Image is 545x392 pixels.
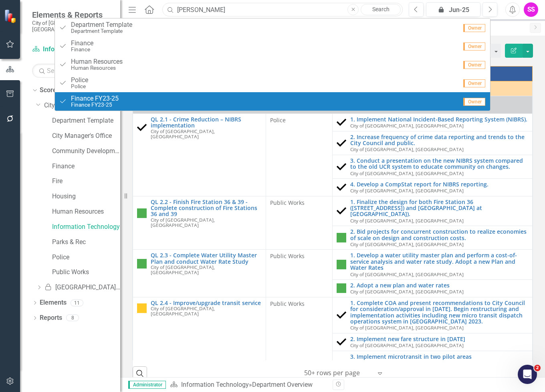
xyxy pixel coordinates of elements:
span: City of [GEOGRAPHIC_DATA], [GEOGRAPHIC_DATA] [350,342,464,348]
img: Complete [337,162,346,172]
span: Public Works [270,199,305,206]
a: Elements [40,298,67,307]
span: City of [GEOGRAPHIC_DATA], [GEOGRAPHIC_DATA] [151,128,215,139]
a: Information Technology [52,222,120,232]
span: City of [GEOGRAPHIC_DATA], [GEOGRAPHIC_DATA] [350,217,464,224]
a: 3. Conduct a presentation on the new NIBRS system compared to the old UCR system to educate commu... [350,158,528,170]
span: Elements & Reports [32,10,112,20]
a: 2. Adopt a new plan and water rates [350,282,528,288]
a: QL 2.1 - Crime Reduction – NIBRS implementation [151,116,262,129]
a: 2. Implement new fare structure in [DATE] [350,336,528,342]
img: On Target [137,208,147,218]
img: Complete [337,182,346,192]
iframe: Intercom live chat [518,365,537,384]
a: 1. Finalize the design for both Fire Station 36 ([STREET_ADDRESS]) and [GEOGRAPHIC_DATA] at [GEOG... [350,199,528,217]
input: Search Below... [32,64,112,78]
a: Owner [55,92,490,111]
a: Scorecards [40,86,73,95]
span: Department Template [71,21,132,28]
button: Jun-25 [426,2,480,17]
img: ClearPoint Strategy [4,9,18,23]
span: Public Works [270,300,305,307]
small: Department Template [71,28,132,34]
a: Community Development [52,147,120,156]
span: City of [GEOGRAPHIC_DATA], [GEOGRAPHIC_DATA] [350,170,464,176]
span: City of [GEOGRAPHIC_DATA], [GEOGRAPHIC_DATA] [350,187,464,194]
span: City of [GEOGRAPHIC_DATA], [GEOGRAPHIC_DATA] [151,305,215,317]
img: On Target [337,260,346,269]
td: Double-Click to Edit [266,113,333,196]
div: » [170,380,327,390]
span: Owner [463,98,485,106]
span: Owner [463,79,485,87]
img: Complete [337,337,346,347]
button: SS [524,2,538,17]
a: 3. Implement microtransit in two pilot areas ([GEOGRAPHIC_DATA]/[GEOGRAPHIC_DATA] and [GEOGRAPHIC... [350,354,528,372]
img: On Target [137,259,147,269]
div: Department Overview [252,381,313,388]
a: QL 2.2 - Finish Fire Station 36 & 39 - Complete construction of Fire Stations 36 and 39 [151,199,262,217]
span: Owner [463,24,485,32]
img: Complete [137,123,147,132]
a: 1. Complete COA and present recommendations to City Council for consideration/approval in [DATE].... [350,300,528,325]
a: Human Resources [52,207,120,216]
a: 4. Develop a CompStat report for NIBRS reporting. [350,181,528,187]
span: Public Works [270,252,305,260]
img: On Target [337,283,346,293]
img: Near Target [137,303,147,313]
img: Complete [337,206,346,216]
span: 2 [534,365,541,371]
img: Complete [337,117,346,127]
div: 8 [66,315,79,321]
a: City Manager's Office [52,131,120,141]
a: City of [GEOGRAPHIC_DATA], [GEOGRAPHIC_DATA] [44,101,120,110]
a: Police [52,253,120,262]
a: [GEOGRAPHIC_DATA]-25 [44,283,120,292]
a: Finance [52,162,120,171]
span: City of [GEOGRAPHIC_DATA], [GEOGRAPHIC_DATA] [350,271,464,277]
span: City of [GEOGRAPHIC_DATA], [GEOGRAPHIC_DATA] [350,241,464,247]
img: On Target [337,233,346,242]
a: Owner [55,74,490,92]
img: Complete [337,138,346,148]
input: Search ClearPoint... [162,3,403,17]
span: Administrator [128,381,166,389]
a: 2. Bid projects for concurrent construction to realize economies of scale on design and construct... [350,228,528,241]
td: Double-Click to Edit [266,196,333,250]
span: City of [GEOGRAPHIC_DATA], [GEOGRAPHIC_DATA] [151,216,215,228]
small: Human Resources [71,65,123,71]
a: Public Works [52,268,120,277]
a: 1. Implement National Incident-Based Reporting System (NIBRS). [350,116,528,122]
a: Owner [55,37,490,55]
a: Fire [52,177,120,186]
small: City of [GEOGRAPHIC_DATA], [GEOGRAPHIC_DATA] [32,20,112,33]
span: City of [GEOGRAPHIC_DATA], [GEOGRAPHIC_DATA] [350,324,464,331]
a: 1. Develop a water utility master plan and perform a cost-of-service analysis and water rate stud... [350,252,528,271]
a: Reports [40,313,62,323]
a: QL 2.3 - Complete Water Utility Master Plan and conduct Water Rate Study [151,252,262,265]
span: Owner [463,61,485,69]
img: Complete [337,310,346,320]
span: City of [GEOGRAPHIC_DATA], [GEOGRAPHIC_DATA] [350,146,464,152]
span: Owner [463,42,485,51]
a: QL 2.4 - Improve/upgrade transit service [151,300,262,306]
a: Department Template [52,116,120,125]
span: Police [270,116,286,124]
a: Human ResourcesHuman ResourcesOwner [55,55,490,74]
a: Search [361,4,401,15]
span: Human Resources [71,58,123,65]
a: 2. Increase frequency of crime data reporting and trends to the City Council and public. [350,134,528,146]
span: City of [GEOGRAPHIC_DATA], [GEOGRAPHIC_DATA] [151,264,215,275]
div: Jun-25 [429,5,478,15]
td: Double-Click to Edit [266,250,333,297]
a: Information Technology [181,381,249,388]
a: Parks & Rec [52,238,120,247]
span: City of [GEOGRAPHIC_DATA], [GEOGRAPHIC_DATA] [350,122,464,129]
a: Department TemplateDepartment TemplateOwner [55,18,490,37]
a: Information Technology [32,45,112,54]
a: Housing [52,192,120,201]
div: 11 [71,299,83,306]
span: City of [GEOGRAPHIC_DATA], [GEOGRAPHIC_DATA] [350,288,464,295]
